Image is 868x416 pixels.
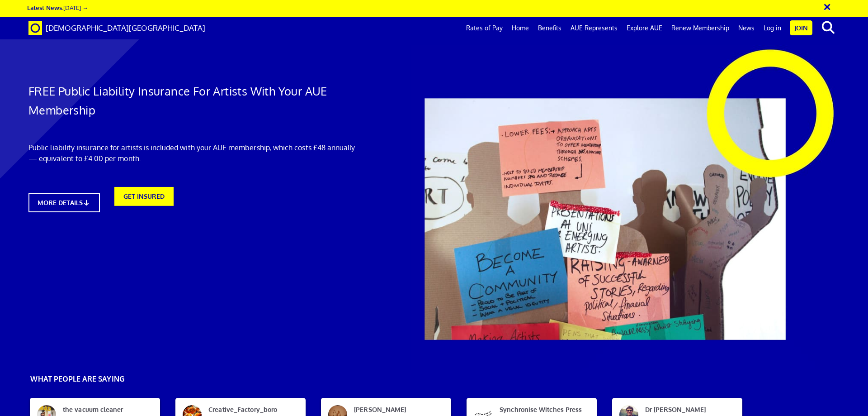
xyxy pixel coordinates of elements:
a: Latest News:[DATE] → [27,4,88,11]
a: Brand [DEMOGRAPHIC_DATA][GEOGRAPHIC_DATA] [22,17,212,39]
a: Log in [759,17,786,39]
a: Home [507,17,533,39]
a: GET INSURED [114,193,174,212]
a: AUE Represents [566,17,622,39]
a: Explore AUE [622,17,667,39]
button: search [814,18,842,37]
strong: Latest News: [27,4,63,11]
a: Benefits [533,17,566,39]
h1: FREE Public Liability Insurance For Artists With Your AUE Membership [28,81,359,120]
a: Renew Membership [667,17,734,39]
a: Join [790,20,812,35]
a: Rates of Pay [462,17,507,39]
a: MORE DETAILS [28,193,100,212]
a: News [734,17,759,39]
p: Public liability insurance for artists is included with your AUE membership, which costs £48 annu... [28,142,359,164]
span: [DEMOGRAPHIC_DATA][GEOGRAPHIC_DATA] [46,23,205,33]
